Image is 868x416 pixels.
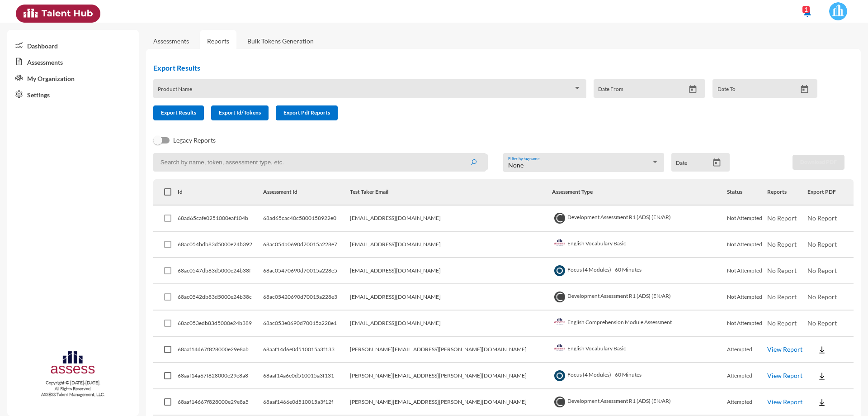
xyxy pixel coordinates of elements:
[807,267,837,274] span: No Report
[200,30,236,52] a: Reports
[350,311,552,337] td: [EMAIL_ADDRESS][DOMAIN_NAME]
[767,214,797,222] span: No Report
[552,179,727,206] th: Assessment Type
[7,380,139,397] p: Copyright © [DATE]-[DATE]. All Rights Reserved. ASSESS Talent Management, LLC.
[807,293,837,301] span: No Report
[350,337,552,363] td: [PERSON_NAME][EMAIL_ADDRESS][PERSON_NAME][DOMAIN_NAME]
[350,206,552,232] td: [EMAIL_ADDRESS][DOMAIN_NAME]
[7,70,139,86] a: My Organization
[350,389,552,416] td: [PERSON_NAME][EMAIL_ADDRESS][PERSON_NAME][DOMAIN_NAME]
[263,232,350,258] td: 68ac054b0690d70015a228e7
[350,284,552,311] td: [EMAIL_ADDRESS][DOMAIN_NAME]
[767,319,797,327] span: No Report
[552,337,727,363] td: English Vocabulary Basic
[178,206,263,232] td: 68ad65cafe0251000eaf104b
[263,337,350,363] td: 68aaf14d6e0d510015a3f133
[552,389,727,416] td: Development Assessment R1 (ADS) (EN/AR)
[552,284,727,311] td: Development Assessment R1 (ADS) (EN/AR)
[178,337,263,363] td: 68aaf14d67f828000e29e8ab
[807,214,837,222] span: No Report
[552,311,727,337] td: English Comprehension Module Assessment
[767,345,802,353] a: View Report
[552,232,727,258] td: English Vocabulary Basic
[173,135,216,146] span: Legacy Reports
[263,206,350,232] td: 68ad65cac40c5800158922e0
[211,105,269,120] button: Export Id/Tokens
[727,232,767,258] td: Not Attempted
[153,105,204,120] button: Export Results
[263,311,350,337] td: 68ac053e0690d70015a228e1
[793,155,844,170] button: Download PDF
[727,284,767,311] td: Not Attempted
[807,319,837,327] span: No Report
[767,179,807,206] th: Reports
[767,293,797,301] span: No Report
[807,179,854,206] th: Export PDF
[263,363,350,389] td: 68aaf14a6e0d510015a3f131
[552,258,727,284] td: Focus (4 Modules) - 60 Minutes
[727,179,767,206] th: Status
[552,363,727,389] td: Focus (4 Modules) - 60 Minutes
[727,389,767,416] td: Attempted
[350,363,552,389] td: [PERSON_NAME][EMAIL_ADDRESS][PERSON_NAME][DOMAIN_NAME]
[178,363,263,389] td: 68aaf14a67f828000e29e8a8
[767,267,797,274] span: No Report
[263,389,350,416] td: 68aaf1466e0d510015a3f12f
[767,372,802,379] a: View Report
[7,86,139,102] a: Settings
[50,349,96,378] img: assesscompany-logo.png
[283,109,330,116] span: Export Pdf Reports
[219,109,261,116] span: Export Id/Tokens
[709,158,725,167] button: Open calendar
[7,37,139,53] a: Dashboard
[802,7,813,18] mat-icon: notifications
[161,109,196,116] span: Export Results
[350,179,552,206] th: Test Taker Email
[685,85,701,94] button: Open calendar
[727,337,767,363] td: Attempted
[153,37,189,45] a: Assessments
[797,85,812,94] button: Open calendar
[767,240,797,248] span: No Report
[178,179,263,206] th: Id
[767,398,802,406] a: View Report
[263,179,350,206] th: Assessment Id
[727,258,767,284] td: Not Attempted
[178,232,263,258] td: 68ac054bdb83d5000e24b392
[800,158,837,165] span: Download PDF
[350,258,552,284] td: [EMAIL_ADDRESS][DOMAIN_NAME]
[178,389,263,416] td: 68aaf14667f828000e29e8a5
[508,161,524,169] span: None
[802,6,810,13] div: 1
[153,63,825,72] h2: Export Results
[807,240,837,248] span: No Report
[7,53,139,70] a: Assessments
[552,206,727,232] td: Development Assessment R1 (ADS) (EN/AR)
[350,232,552,258] td: [EMAIL_ADDRESS][DOMAIN_NAME]
[727,311,767,337] td: Not Attempted
[178,258,263,284] td: 68ac0547db83d5000e24b38f
[263,258,350,284] td: 68ac05470690d70015a228e5
[727,206,767,232] td: Not Attempted
[178,284,263,311] td: 68ac0542db83d5000e24b38c
[178,311,263,337] td: 68ac053edb83d5000e24b389
[153,153,486,172] input: Search by name, token, assessment type, etc.
[276,105,338,120] button: Export Pdf Reports
[263,284,350,311] td: 68ac05420690d70015a228e3
[727,363,767,389] td: Attempted
[240,30,321,52] a: Bulk Tokens Generation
